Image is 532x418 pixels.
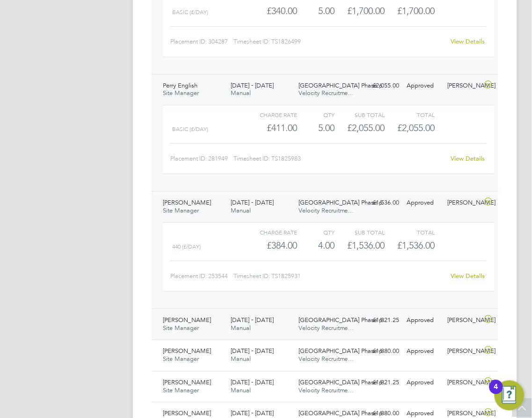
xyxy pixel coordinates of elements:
[403,313,444,328] div: Approved
[363,195,403,211] div: £1,536.00
[231,410,274,418] span: [DATE] - [DATE]
[299,81,383,89] span: [GEOGRAPHIC_DATA] Phase 6
[444,375,485,391] div: [PERSON_NAME]
[298,227,335,238] div: QTY
[299,410,383,418] span: [GEOGRAPHIC_DATA] Phase 6
[231,355,251,363] span: Manual
[451,37,485,45] a: View Details
[444,313,485,328] div: [PERSON_NAME]
[233,269,449,284] div: Timesheet ID: TS1825931
[248,227,298,238] div: Charge rate
[299,324,354,332] span: Velocity Recruitme…
[299,206,354,214] span: Velocity Recruitme…
[163,387,199,395] span: Site Manager
[163,198,211,206] span: [PERSON_NAME]
[170,34,233,49] div: Placement ID: 304287
[299,316,383,324] span: [GEOGRAPHIC_DATA] Phase 6
[299,355,354,363] span: Velocity Recruitme…
[335,109,385,120] div: Sub Total
[444,78,485,94] div: [PERSON_NAME]
[335,238,385,253] div: £1,536.00
[163,206,199,214] span: Site Manager
[363,375,403,391] div: £1,821.25
[299,347,383,355] span: [GEOGRAPHIC_DATA] Phase 6
[248,109,298,120] div: Charge rate
[398,122,435,133] span: £2,055.00
[231,198,274,206] span: [DATE] - [DATE]
[299,89,354,97] span: Velocity Recruitme…
[444,344,485,359] div: [PERSON_NAME]
[163,324,199,332] span: Site Manager
[335,120,385,136] div: £2,055.00
[403,78,444,94] div: Approved
[299,387,354,395] span: Velocity Recruitme…
[494,387,498,399] div: 4
[231,387,251,395] span: Manual
[299,379,383,387] span: [GEOGRAPHIC_DATA] Phase 6
[231,324,251,332] span: Manual
[231,206,251,214] span: Manual
[385,227,435,238] div: Total
[170,269,233,284] div: Placement ID: 253544
[248,120,298,136] div: £411.00
[363,78,403,94] div: £2,055.00
[403,375,444,391] div: Approved
[172,126,208,132] span: Basic (£/day)
[170,151,233,166] div: Placement ID: 281949
[231,347,274,355] span: [DATE] - [DATE]
[231,89,251,97] span: Manual
[233,34,449,49] div: Timesheet ID: TS1826499
[385,109,435,120] div: Total
[444,195,485,211] div: [PERSON_NAME]
[163,410,211,418] span: [PERSON_NAME]
[398,240,435,251] span: £1,536.00
[398,5,435,16] span: £1,700.00
[248,3,298,19] div: £340.00
[231,379,274,387] span: [DATE] - [DATE]
[163,355,199,363] span: Site Manager
[298,120,335,136] div: 5.00
[298,109,335,120] div: QTY
[495,381,525,411] button: Open Resource Center, 4 new notifications
[363,344,403,359] div: £1,880.00
[403,344,444,359] div: Approved
[163,379,211,387] span: [PERSON_NAME]
[451,272,485,280] a: View Details
[163,81,197,89] span: Perry English
[231,81,274,89] span: [DATE] - [DATE]
[163,316,211,324] span: [PERSON_NAME]
[403,195,444,211] div: Approved
[248,238,298,253] div: £384.00
[298,238,335,253] div: 4.00
[451,154,485,162] a: View Details
[299,198,383,206] span: [GEOGRAPHIC_DATA] Phase 6
[172,243,201,250] span: 440 (£/day)
[231,316,274,324] span: [DATE] - [DATE]
[335,227,385,238] div: Sub Total
[335,3,385,19] div: £1,700.00
[363,313,403,328] div: £1,821.25
[298,3,335,19] div: 5.00
[163,89,199,97] span: Site Manager
[233,151,449,166] div: Timesheet ID: TS1825983
[163,347,211,355] span: [PERSON_NAME]
[172,9,208,15] span: Basic (£/day)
